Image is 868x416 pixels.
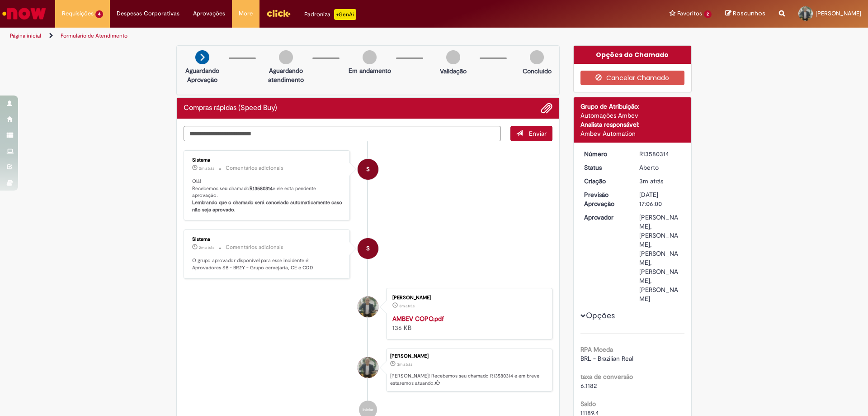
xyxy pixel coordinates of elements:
div: System [358,238,378,259]
div: Analista responsável: [580,120,685,129]
a: Rascunhos [725,10,765,18]
dt: Aprovador [577,213,633,222]
b: taxa de conversão [580,373,633,381]
div: Sistema [192,237,343,242]
div: Sistema [192,158,343,163]
b: Lembrando que o chamado será cancelado automaticamente caso não seja aprovado. [192,199,344,213]
dt: Previsão Aprovação [577,190,633,208]
img: ServiceNow [1,5,47,23]
p: +GenAi [334,9,356,20]
span: Despesas Corporativas [117,9,179,18]
img: click_logo_yellow_360x200.png [266,6,291,20]
b: R13580314 [250,185,273,192]
p: Aguardando Aprovação [180,66,224,84]
div: System [358,159,378,180]
dt: Criação [577,177,633,186]
img: arrow-next.png [195,50,209,64]
b: RPA Moeda [580,345,613,354]
time: 30/09/2025 10:06:00 [397,362,412,367]
textarea: Digite sua mensagem aqui... [184,126,501,141]
dt: Número [577,149,633,158]
div: [PERSON_NAME], [PERSON_NAME], [PERSON_NAME], [PERSON_NAME], [PERSON_NAME] [639,213,681,303]
div: Grupo de Atribuição: [580,102,685,111]
a: Página inicial [10,32,41,39]
div: Ambev Automation [580,129,685,138]
div: Aberto [639,163,681,172]
small: Comentários adicionais [226,164,283,172]
div: 136 KB [392,314,543,332]
time: 30/09/2025 10:06:09 [199,245,214,250]
span: 3m atrás [397,362,412,367]
time: 30/09/2025 10:05:48 [399,303,415,309]
span: 2m atrás [199,166,214,171]
a: Formulário de Atendimento [61,32,127,39]
div: R13580314 [639,149,681,158]
p: Concluído [523,67,552,76]
span: More [239,9,253,18]
span: 4 [95,10,103,18]
span: Requisições [62,9,94,18]
b: Saldo [580,400,596,408]
img: img-circle-grey.png [279,50,293,64]
div: Rogerio Martins Dos Santos [358,296,378,317]
button: Enviar [510,126,552,141]
small: Comentários adicionais [226,244,283,251]
button: Cancelar Chamado [580,71,685,85]
dt: Status [577,163,633,172]
span: S [366,158,370,180]
h2: Compras rápidas (Speed Buy) Histórico de tíquete [184,104,277,112]
p: O grupo aprovador disponível para esse incidente é: Aprovadores SB - BR2Y - Grupo cervejaria, CE ... [192,257,343,271]
img: img-circle-grey.png [530,50,544,64]
li: Rogerio Martins Dos Santos [184,349,552,392]
div: [DATE] 17:06:00 [639,190,681,208]
span: Enviar [529,129,547,138]
div: [PERSON_NAME] [392,295,543,301]
span: 3m atrás [399,303,415,309]
div: 30/09/2025 10:06:00 [639,177,681,186]
p: Aguardando atendimento [264,66,308,84]
div: Automações Ambev [580,111,685,120]
span: BRL - Brazilian Real [580,354,633,363]
button: Adicionar anexos [541,102,552,114]
span: Favoritos [677,9,702,18]
div: [PERSON_NAME] [390,354,547,359]
img: img-circle-grey.png [446,50,460,64]
ul: Trilhas de página [7,28,572,44]
div: Opções do Chamado [574,46,692,64]
span: Aprovações [193,9,225,18]
span: [PERSON_NAME] [816,10,861,17]
p: [PERSON_NAME]! Recebemos seu chamado R13580314 e em breve estaremos atuando. [390,373,547,387]
span: 2m atrás [199,245,214,250]
span: 2 [704,10,712,18]
div: Rogerio Martins Dos Santos [358,357,378,378]
span: Rascunhos [733,9,765,18]
p: Validação [440,67,467,76]
img: img-circle-grey.png [363,50,377,64]
span: 6.1182 [580,382,597,390]
p: Olá! Recebemos seu chamado e ele esta pendente aprovação. [192,178,343,214]
p: Em andamento [349,66,391,75]
span: 3m atrás [639,177,663,185]
span: S [366,238,370,259]
time: 30/09/2025 10:06:14 [199,166,214,171]
a: AMBEV COPO.pdf [392,315,444,323]
div: Padroniza [304,9,356,20]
